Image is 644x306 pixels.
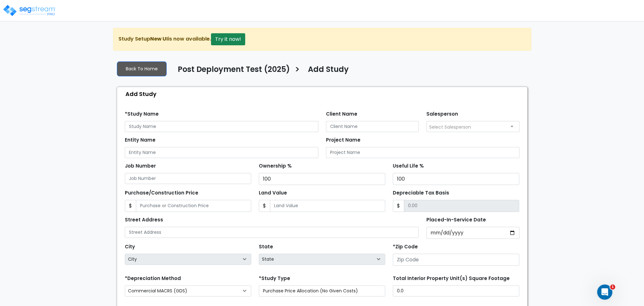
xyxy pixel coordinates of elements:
[393,173,519,185] input: Useful Life %
[125,189,198,197] label: Purchase/Construction Price
[259,275,290,282] label: *Study Type
[125,227,419,238] input: Street Address
[295,64,300,77] h3: >
[117,61,167,76] a: Back To Home
[326,137,360,144] label: Project Name
[393,254,519,266] input: Zip Code
[326,147,520,158] input: Project Name
[259,200,270,212] span: $
[3,4,56,17] img: logo_pro_r.png
[393,275,510,282] label: Total Interior Property Unit(s) Square Footage
[120,87,527,101] div: Add Study
[393,200,404,212] span: $
[303,65,349,78] a: Add Study
[259,173,385,185] input: Ownership %
[393,243,418,251] label: *Zip Code
[125,111,159,118] label: *Study Name
[259,163,292,170] label: Ownership %
[136,200,251,212] input: Purchase or Construction Price
[125,163,156,170] label: Job Number
[211,33,245,45] button: Try it now!
[393,189,449,197] label: Depreciable Tax Basis
[426,111,458,118] label: Salesperson
[393,163,424,170] label: Useful Life %
[150,35,168,42] strong: New UI
[326,111,357,118] label: Client Name
[125,147,318,158] input: Entity Name
[259,189,287,197] label: Land Value
[404,200,519,212] input: 0.00
[113,28,531,51] div: Study Setup is now available.
[270,200,385,212] input: Land Value
[125,216,163,224] label: Street Address
[125,275,181,282] label: *Depreciation Method
[259,243,273,251] label: State
[426,216,486,224] label: Placed-In-Service Date
[308,65,349,76] h4: Add Study
[178,65,290,76] h4: Post Deployment Test (2025)
[125,200,136,212] span: $
[125,173,251,184] input: Job Number
[597,284,612,300] iframe: Intercom live chat
[393,285,519,296] input: total square foot
[125,121,318,132] input: Study Name
[326,121,419,132] input: Client Name
[610,284,615,290] span: 1
[429,124,471,130] span: Select Salesperson
[173,65,290,78] a: Post Deployment Test (2025)
[125,243,135,251] label: City
[125,137,156,144] label: Entity Name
